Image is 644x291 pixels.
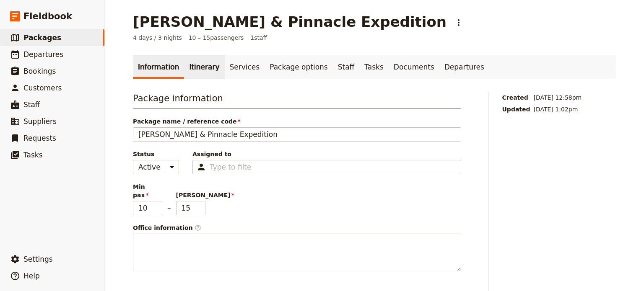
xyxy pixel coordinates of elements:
[189,33,244,42] span: 10 – 15 passengers
[333,55,360,79] a: Staff
[133,183,162,199] span: Min pax
[502,105,530,113] span: Updated
[133,117,461,126] span: Package name / reference code
[250,33,267,42] span: 1 staff
[133,127,461,142] input: Package name / reference code
[23,255,53,263] span: Settings
[184,55,224,79] a: Itinerary
[133,160,179,174] select: Status
[439,55,489,79] a: Departures
[23,134,56,142] span: Requests
[133,224,461,232] span: Office information
[502,93,530,102] span: Created
[176,191,205,199] span: [PERSON_NAME]
[23,33,61,42] span: Packages
[23,67,56,75] span: Bookings
[133,234,461,271] textarea: Office information​
[133,33,182,42] span: 4 days / 3 nights
[452,15,466,30] button: Actions
[23,50,63,59] span: Departures
[265,55,332,79] a: Package options
[133,92,461,109] h3: Package information
[23,151,43,159] span: Tasks
[210,162,251,172] input: Assigned to
[534,93,582,102] span: [DATE] 12:58pm
[225,55,265,79] a: Services
[23,117,57,126] span: Suppliers
[133,150,179,158] span: Status
[23,10,72,23] span: Fieldbook
[133,13,447,30] h1: [PERSON_NAME] & Pinnacle Expedition
[23,100,40,109] span: Staff
[534,105,582,113] span: [DATE] 1:02pm
[23,272,40,280] span: Help
[176,201,205,215] input: [PERSON_NAME]
[133,201,162,215] input: Min pax
[192,150,461,158] span: Assigned to
[195,224,201,231] span: ​
[23,84,62,92] span: Customers
[359,55,389,79] a: Tasks
[389,55,439,79] a: Documents
[167,203,171,215] span: –
[133,55,184,79] a: Information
